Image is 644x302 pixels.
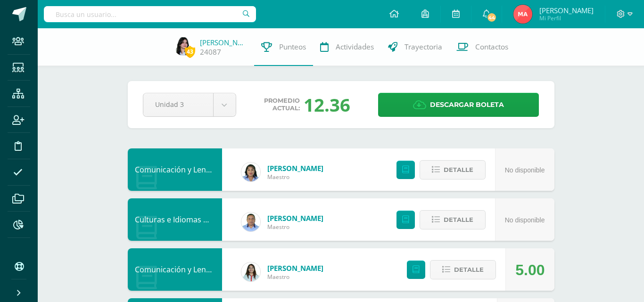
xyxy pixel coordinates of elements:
[539,6,594,15] span: [PERSON_NAME]
[444,161,473,179] span: Detalle
[267,213,323,223] a: [PERSON_NAME]
[267,273,323,281] span: Maestro
[487,12,497,23] span: 44
[267,223,323,231] span: Maestro
[444,211,473,229] span: Detalle
[267,173,323,181] span: Maestro
[200,38,247,47] a: [PERSON_NAME]
[505,216,545,224] span: No disponible
[420,160,486,180] button: Detalle
[128,148,222,191] div: Comunicación y Lenguaje Idioma Español
[135,264,293,275] a: Comunicación y Lenguaje, Idioma Extranjero
[505,166,545,174] span: No disponible
[313,28,381,66] a: Actividades
[185,46,195,57] span: 43
[135,214,286,225] a: Culturas e Idiomas Mayas Garífuna o Xinca
[405,42,442,52] span: Trayectoria
[241,262,260,281] img: 55024ff72ee8ba09548f59c7b94bba71.png
[430,260,496,279] button: Detalle
[155,93,201,115] span: Unidad 3
[264,97,300,112] span: Promedio actual:
[143,93,236,116] a: Unidad 3
[513,5,532,24] img: 8d3d044f6c5e0d360e86203a217bbd6d.png
[539,14,594,22] span: Mi Perfil
[267,163,323,173] a: [PERSON_NAME]
[279,42,306,52] span: Punteos
[44,6,256,22] input: Busca un usuario...
[241,212,260,231] img: 58211983430390fd978f7a65ba7f1128.png
[454,261,484,278] span: Detalle
[174,37,193,56] img: 69b2fc457eb15f3db3993542d5d33468.png
[128,198,222,241] div: Culturas e Idiomas Mayas Garífuna o Xinca
[449,28,515,66] a: Contactos
[304,92,350,117] div: 12.36
[381,28,449,66] a: Trayectoria
[128,248,222,291] div: Comunicación y Lenguaje, Idioma Extranjero
[135,164,282,175] a: Comunicación y Lenguaje Idioma Español
[515,249,545,291] div: 5.00
[200,47,221,57] a: 24087
[430,93,504,116] span: Descargar boleta
[475,42,508,52] span: Contactos
[254,28,313,66] a: Punteos
[267,263,323,273] a: [PERSON_NAME]
[336,42,374,52] span: Actividades
[241,163,260,181] img: f902e38f6c2034015b0cb4cda7b0c891.png
[378,93,539,117] a: Descargar boleta
[420,210,486,229] button: Detalle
